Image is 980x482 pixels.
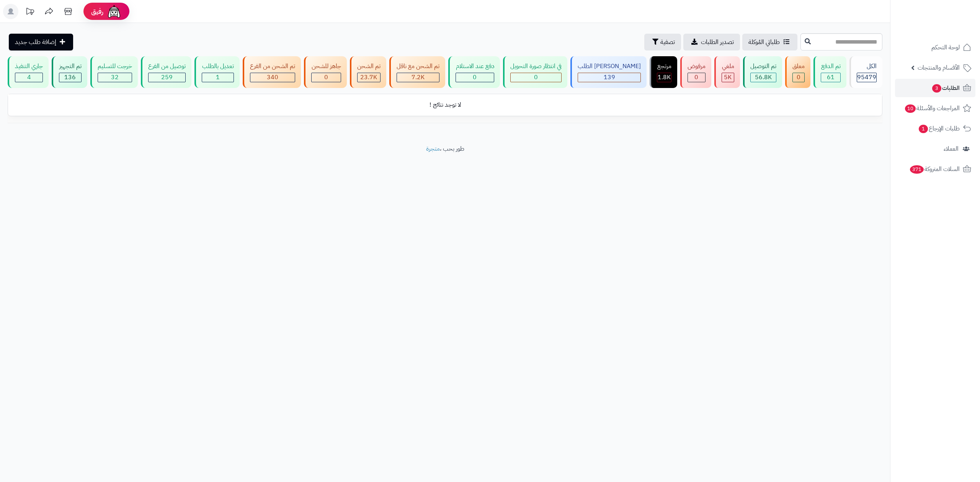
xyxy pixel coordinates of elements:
a: تحديثات المنصة [20,4,39,21]
span: طلبات الإرجاع [918,123,960,134]
div: الكل [857,62,877,71]
div: مرتجع [657,62,671,71]
a: تصدير الطلبات [683,34,740,50]
span: 4 [27,73,31,82]
span: 3 [932,84,941,93]
a: إضافة طلب جديد [9,34,73,50]
span: الأقسام والمنتجات [918,62,960,73]
a: مرتجع 1.8K [648,56,678,88]
span: 5K [724,73,732,82]
span: 371 [910,165,924,174]
div: في انتظار صورة التحويل [510,62,562,71]
div: 0 [511,73,561,82]
span: 0 [797,73,800,82]
a: توصيل من الفرع 259 [139,56,193,88]
span: 10 [905,104,916,113]
span: المراجعات والأسئلة [904,103,960,114]
a: ملغي 5K [713,56,741,88]
span: 95479 [857,73,876,82]
a: متجرة [426,144,440,153]
span: 56.8K [755,73,772,82]
span: 1 [216,73,220,82]
a: دفع عند الاستلام 0 [447,56,501,88]
div: 1815 [657,73,671,82]
div: تم الدفع [821,62,840,71]
a: طلباتي المُوكلة [742,34,797,50]
span: 340 [267,73,278,82]
a: معلق 0 [784,56,812,88]
div: تم الشحن مع ناقل [397,62,439,71]
a: تم الدفع 61 [812,56,848,88]
div: 56756 [751,73,776,82]
a: العملاء [895,140,975,158]
div: 4 [15,73,42,82]
span: 7.2K [412,73,425,82]
span: 0 [534,73,538,82]
a: جاري التنفيذ 4 [6,56,50,88]
a: جاهز للشحن 0 [302,56,348,88]
div: 23728 [358,73,380,82]
div: توصيل من الفرع [148,62,186,71]
div: جاري التنفيذ [15,62,43,71]
span: لوحة التحكم [931,42,960,53]
a: السلات المتروكة371 [895,160,975,178]
a: لوحة التحكم [895,38,975,57]
div: [PERSON_NAME] الطلب [578,62,641,71]
a: تم التوصيل 56.8K [742,56,784,88]
a: في انتظار صورة التحويل 0 [501,56,569,88]
a: الطلبات3 [895,79,975,97]
img: logo-2.png [928,20,973,36]
div: مرفوض [688,62,706,71]
a: تم الشحن من الفرع 340 [241,56,302,88]
div: خرجت للتسليم [98,62,132,71]
div: 0 [688,73,705,82]
a: المراجعات والأسئلة10 [895,99,975,117]
div: 340 [250,73,295,82]
span: 0 [694,73,698,82]
div: ملغي [722,62,734,71]
span: 0 [473,73,477,82]
div: تم التجهيز [59,62,81,71]
span: إضافة طلب جديد [15,37,56,47]
div: تم التوصيل [750,62,776,71]
span: رفيق [91,7,103,16]
button: تصفية [644,34,681,50]
div: تم الشحن من الفرع [250,62,295,71]
span: 136 [64,73,76,82]
div: 0 [312,73,340,82]
div: دفع عند الاستلام [456,62,494,71]
span: تصفية [660,37,675,47]
div: 1 [202,73,233,82]
img: ai-face.png [106,4,122,19]
div: 32 [98,73,132,82]
div: 139 [578,73,640,82]
span: تصدير الطلبات [701,37,734,47]
div: 0 [456,73,493,82]
a: خرجت للتسليم 32 [89,56,139,88]
span: العملاء [944,143,959,154]
span: السلات المتروكة [909,164,960,174]
div: 136 [59,73,81,82]
div: جاهز للشحن [311,62,341,71]
a: الكل95479 [848,56,884,88]
span: الطلبات [931,83,960,93]
span: 139 [604,73,615,82]
div: 259 [149,73,185,82]
div: معلق [792,62,805,71]
div: 4985 [722,73,733,82]
td: لا توجد نتائج ! [8,94,882,116]
span: 1.8K [658,73,671,82]
span: 61 [827,73,835,82]
a: مرفوض 0 [679,56,713,88]
span: 1 [919,125,928,133]
a: تم الشحن مع ناقل 7.2K [388,56,447,88]
span: 0 [324,73,328,82]
a: تم التجهيز 136 [50,56,88,88]
a: طلبات الإرجاع1 [895,119,975,138]
div: تعديل بالطلب [202,62,234,71]
a: تم الشحن 23.7K [348,56,388,88]
div: 61 [821,73,840,82]
span: 32 [111,73,119,82]
a: تعديل بالطلب 1 [193,56,241,88]
div: تم الشحن [357,62,381,71]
